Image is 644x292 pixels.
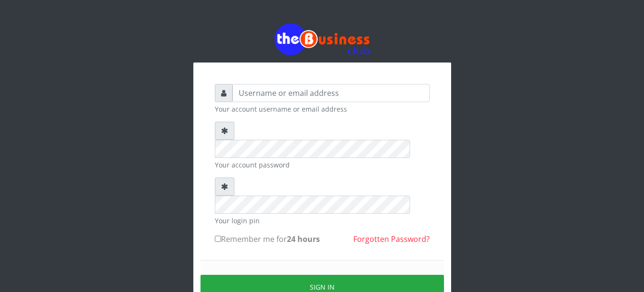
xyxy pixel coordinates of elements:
[353,234,430,244] a: Forgotten Password?
[215,236,221,242] input: Remember me for24 hours
[215,160,430,170] small: Your account password
[215,233,320,245] label: Remember me for
[232,84,430,102] input: Username or email address
[215,216,430,226] small: Your login pin
[287,234,320,244] b: 24 hours
[215,104,430,114] small: Your account username or email address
